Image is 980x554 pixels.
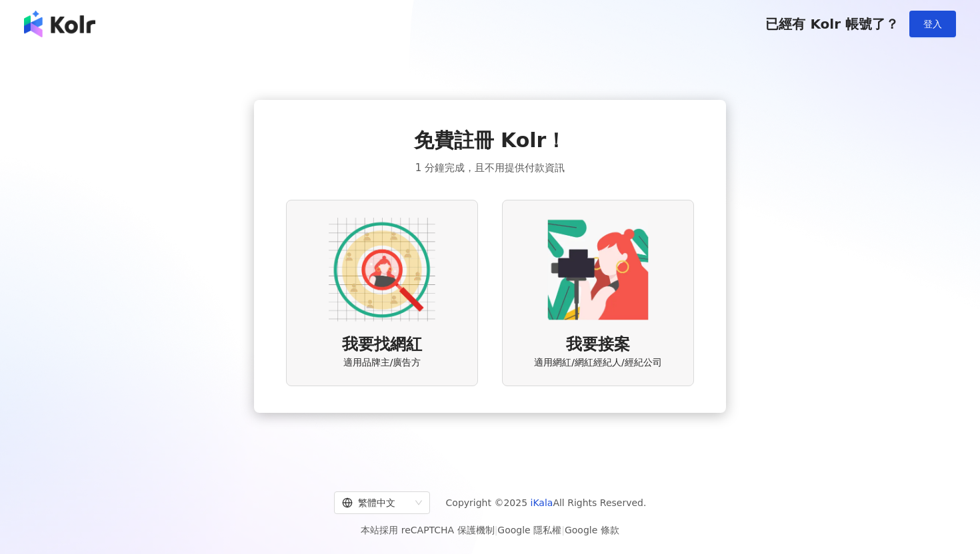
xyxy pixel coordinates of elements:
[923,19,942,29] span: 登入
[566,334,630,356] span: 我要接案
[446,495,647,511] span: Copyright © 2025 All Rights Reserved.
[534,356,661,370] span: 適用網紅/網紅經紀人/經紀公司
[545,216,651,323] img: KOL identity option
[361,522,619,538] span: 本站採用 reCAPTCHA 保護機制
[765,16,899,32] span: 已經有 Kolr 帳號了？
[329,216,435,323] img: AD identity option
[531,497,553,508] a: iKala
[561,525,565,535] span: |
[909,11,956,37] button: 登入
[343,356,421,370] span: 適用品牌主/廣告方
[24,11,95,37] img: logo
[415,160,565,176] span: 1 分鐘完成，且不用提供付款資訊
[497,525,561,535] a: Google 隱私權
[414,127,567,154] span: 免費註冊 Kolr！
[342,334,422,356] span: 我要找網紅
[495,525,498,535] span: |
[565,525,619,535] a: Google 條款
[342,492,410,513] div: 繁體中文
